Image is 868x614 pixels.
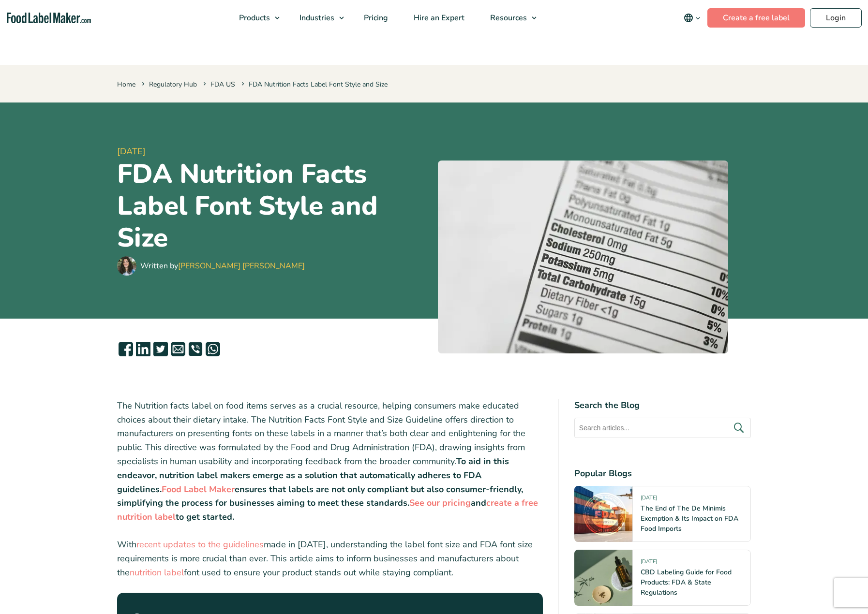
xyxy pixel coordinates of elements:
[707,8,805,28] a: Create a free label
[117,399,543,524] p: The Nutrition facts label on food items serves as a crucial resource, helping consumers make educ...
[162,483,235,495] a: Food Label Maker
[149,80,197,89] a: Regulatory Hub
[117,455,509,495] strong: To aid in this endeavor, nutrition label makers emerge as a solution that automatically adheres t...
[117,256,136,276] img: Maria Abi Hanna - Food Label Maker
[574,418,751,438] input: Search articles...
[297,13,335,23] span: Industries
[409,497,471,509] a: See our pricing
[7,13,91,24] a: Food Label Maker homepage
[117,483,523,509] strong: ensures that labels are not only compliant but also consumer-friendly, simplifying the process fo...
[487,13,528,23] span: Resources
[677,8,707,28] button: Change language
[239,80,388,89] span: FDA Nutrition Facts Label Font Style and Size
[574,399,751,412] h4: Search the Blog
[810,8,862,28] a: Login
[176,511,234,523] strong: to get started.
[130,567,184,578] a: nutrition label
[236,13,271,23] span: Products
[210,80,235,89] a: FDA US
[411,13,465,23] span: Hire an Expert
[117,80,135,89] a: Home
[641,568,732,597] a: CBD Labeling Guide for Food Products: FDA & State Regulations
[178,261,305,271] a: [PERSON_NAME] [PERSON_NAME]
[641,558,657,569] span: [DATE]
[574,467,751,480] h4: Popular Blogs
[471,497,486,509] strong: and
[140,260,305,272] div: Written by
[136,539,264,550] a: recent updates to the guidelines
[117,158,430,254] h1: FDA Nutrition Facts Label Font Style and Size
[117,145,430,158] span: [DATE]
[361,13,389,23] span: Pricing
[641,504,738,533] a: The End of The De Minimis Exemption & Its Impact on FDA Food Imports
[641,494,657,505] span: [DATE]
[117,538,543,579] p: With made in [DATE], understanding the label font size and FDA font size requirements is more cru...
